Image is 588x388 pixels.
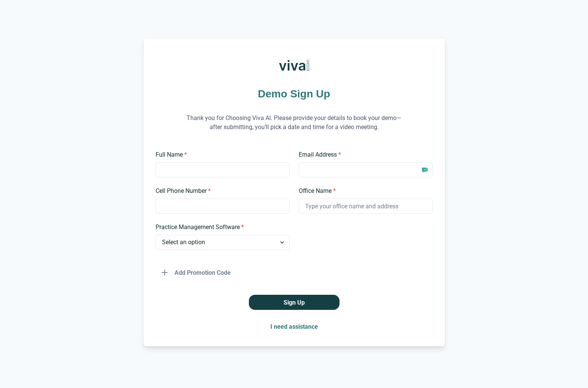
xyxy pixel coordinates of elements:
[299,150,428,159] label: Email Address
[156,186,285,196] label: Cell Phone Number
[264,319,324,334] button: I need assistance
[156,86,433,101] h1: Demo Sign Up
[299,186,428,196] label: Office Name
[249,295,340,310] button: Sign Up
[156,265,237,280] button: Add Promotion Code
[181,104,407,141] p: Thank you for Choosing Viva AI. Please provide your details to book your demo—after submitting, y...
[299,199,433,214] input: Type your office name and address
[156,150,285,159] label: Full Name
[279,50,309,80] img: Viva AI Logo
[156,223,285,232] label: Practice Management Software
